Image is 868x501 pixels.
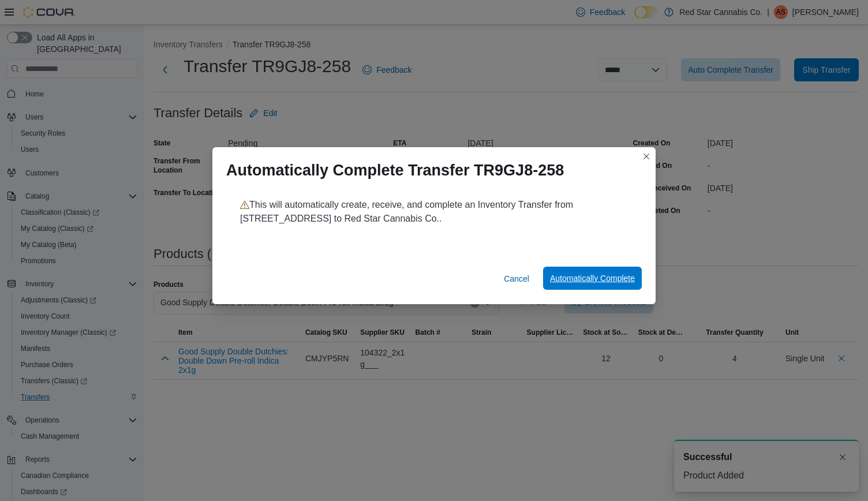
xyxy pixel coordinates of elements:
[504,273,529,285] span: Cancel
[240,198,628,226] p: This will automatically create, receive, and complete an Inventory Transfer from [STREET_ADDRESS]...
[543,267,642,290] button: Automatically Complete
[639,149,653,163] button: Closes this modal window
[226,161,564,180] h1: Automatically Complete Transfer TR9GJ8-258
[499,267,534,290] button: Cancel
[550,272,635,284] span: Automatically Complete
